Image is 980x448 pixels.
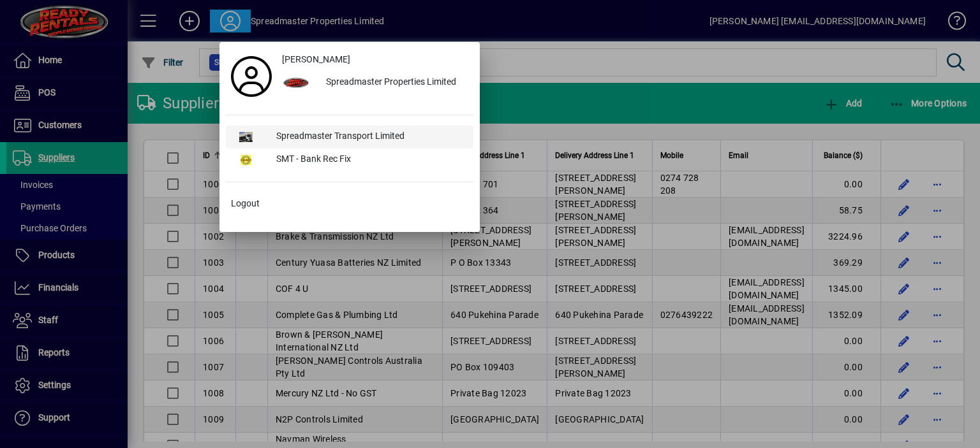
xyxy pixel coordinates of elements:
[226,126,473,148] button: Spreadmaster Transport Limited
[277,48,473,71] a: [PERSON_NAME]
[316,71,473,94] div: Spreadmaster Properties Limited
[226,65,277,88] a: Profile
[277,71,473,94] button: Spreadmaster Properties Limited
[282,53,350,66] span: [PERSON_NAME]
[226,192,473,215] button: Logout
[226,148,473,171] button: SMT - Bank Rec Fix
[266,148,473,171] div: SMT - Bank Rec Fix
[266,126,473,148] div: Spreadmaster Transport Limited
[231,197,260,210] span: Logout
